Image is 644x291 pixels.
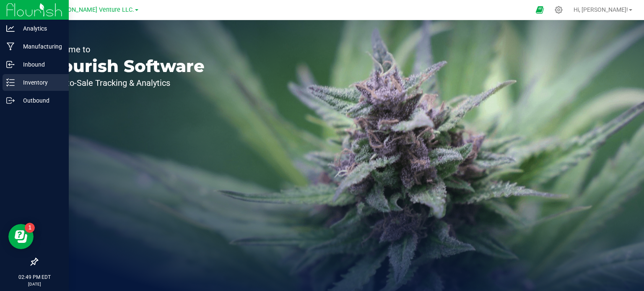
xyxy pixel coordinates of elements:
[15,77,65,88] p: Inventory
[45,58,205,75] p: Flourish Software
[530,2,549,18] span: Open Ecommerce Menu
[574,6,628,13] span: Hi, [PERSON_NAME]!
[6,42,15,51] inline-svg: Manufacturing
[6,96,15,105] inline-svg: Outbound
[8,224,34,249] iframe: Resource center
[15,59,65,70] p: Inbound
[6,24,15,33] inline-svg: Analytics
[6,78,15,87] inline-svg: Inventory
[33,6,134,13] span: Green [PERSON_NAME] Venture LLC.
[4,281,65,287] p: [DATE]
[45,45,205,54] p: Welcome to
[15,95,65,106] p: Outbound
[15,23,65,33] p: Analytics
[45,79,205,87] p: Seed-to-Sale Tracking & Analytics
[6,60,15,69] inline-svg: Inbound
[553,6,564,14] div: Manage settings
[15,41,65,52] p: Manufacturing
[4,273,65,281] p: 02:49 PM EDT
[25,223,35,233] iframe: Resource center unread badge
